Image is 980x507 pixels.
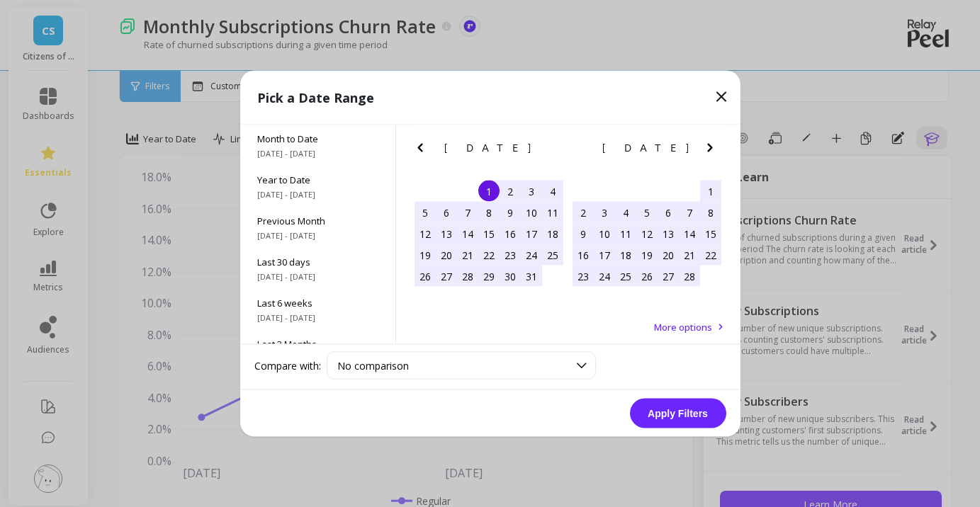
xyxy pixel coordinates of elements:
[444,142,533,154] span: [DATE]
[415,266,436,287] div: Choose Sunday, January 26th, 2025
[257,215,378,227] span: Previous Month
[615,266,636,287] div: Choose Tuesday, February 25th, 2025
[700,202,721,223] div: Choose Saturday, February 8th, 2025
[521,202,542,223] div: Choose Friday, January 10th, 2025
[521,244,542,266] div: Choose Friday, January 24th, 2025
[415,181,563,287] div: month 2025-01
[636,266,658,287] div: Choose Wednesday, February 26th, 2025
[457,202,478,223] div: Choose Tuesday, January 7th, 2025
[615,202,636,223] div: Choose Tuesday, February 4th, 2025
[257,148,378,159] span: [DATE] - [DATE]
[679,202,700,223] div: Choose Friday, February 7th, 2025
[679,223,700,244] div: Choose Friday, February 14th, 2025
[257,297,378,309] span: Last 6 weeks
[521,223,542,244] div: Choose Friday, January 17th, 2025
[700,244,721,266] div: Choose Saturday, February 22nd, 2025
[658,266,679,287] div: Choose Thursday, February 27th, 2025
[636,244,658,266] div: Choose Wednesday, February 19th, 2025
[500,266,521,287] div: Choose Thursday, January 30th, 2025
[573,223,594,244] div: Choose Sunday, February 9th, 2025
[257,173,378,186] span: Year to Date
[542,181,563,202] div: Choose Saturday, January 4th, 2025
[573,202,594,223] div: Choose Sunday, February 2nd, 2025
[478,266,500,287] div: Choose Wednesday, January 29th, 2025
[257,230,378,241] span: [DATE] - [DATE]
[478,181,500,202] div: Choose Wednesday, January 1st, 2025
[615,244,636,266] div: Choose Tuesday, February 18th, 2025
[700,181,721,202] div: Choose Saturday, February 1st, 2025
[478,223,500,244] div: Choose Wednesday, January 15th, 2025
[337,359,409,372] span: No comparison
[257,338,378,351] span: Last 3 Months
[415,223,436,244] div: Choose Sunday, January 12th, 2025
[573,181,721,287] div: month 2025-02
[658,202,679,223] div: Choose Thursday, February 6th, 2025
[602,142,691,154] span: [DATE]
[542,223,563,244] div: Choose Saturday, January 18th, 2025
[457,244,478,266] div: Choose Tuesday, January 21st, 2025
[257,132,378,145] span: Month to Date
[415,202,436,223] div: Choose Sunday, January 5th, 2025
[257,312,378,324] span: [DATE] - [DATE]
[457,266,478,287] div: Choose Tuesday, January 28th, 2025
[569,139,592,162] button: Previous Month
[257,256,378,268] span: Last 30 days
[436,223,457,244] div: Choose Monday, January 13th, 2025
[679,266,700,287] div: Choose Friday, February 28th, 2025
[636,202,658,223] div: Choose Wednesday, February 5th, 2025
[257,88,374,108] p: Pick a Date Range
[500,181,521,202] div: Choose Thursday, January 2nd, 2025
[542,244,563,266] div: Choose Saturday, January 25th, 2025
[573,266,594,287] div: Choose Sunday, February 23rd, 2025
[615,223,636,244] div: Choose Tuesday, February 11th, 2025
[500,202,521,223] div: Choose Thursday, January 9th, 2025
[594,266,615,287] div: Choose Monday, February 24th, 2025
[594,223,615,244] div: Choose Monday, February 10th, 2025
[500,244,521,266] div: Choose Thursday, January 23rd, 2025
[500,223,521,244] div: Choose Thursday, January 16th, 2025
[478,244,500,266] div: Choose Wednesday, January 22nd, 2025
[654,321,712,334] span: More options
[415,244,436,266] div: Choose Sunday, January 19th, 2025
[594,244,615,266] div: Choose Monday, February 17th, 2025
[679,244,700,266] div: Choose Friday, February 21st, 2025
[542,202,563,223] div: Choose Saturday, January 11th, 2025
[521,181,542,202] div: Choose Friday, January 3rd, 2025
[478,202,500,223] div: Choose Wednesday, January 8th, 2025
[254,358,321,372] label: Compare with:
[658,223,679,244] div: Choose Thursday, February 13th, 2025
[521,266,542,287] div: Choose Friday, January 31st, 2025
[436,266,457,287] div: Choose Monday, January 27th, 2025
[436,202,457,223] div: Choose Monday, January 6th, 2025
[636,223,658,244] div: Choose Wednesday, February 12th, 2025
[543,139,566,162] button: Next Month
[412,139,434,162] button: Previous Month
[257,271,378,283] span: [DATE] - [DATE]
[594,202,615,223] div: Choose Monday, February 3rd, 2025
[457,223,478,244] div: Choose Tuesday, January 14th, 2025
[700,223,721,244] div: Choose Saturday, February 15th, 2025
[658,244,679,266] div: Choose Thursday, February 20th, 2025
[257,189,378,200] span: [DATE] - [DATE]
[702,139,724,162] button: Next Month
[630,399,726,428] button: Apply Filters
[436,244,457,266] div: Choose Monday, January 20th, 2025
[573,244,594,266] div: Choose Sunday, February 16th, 2025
